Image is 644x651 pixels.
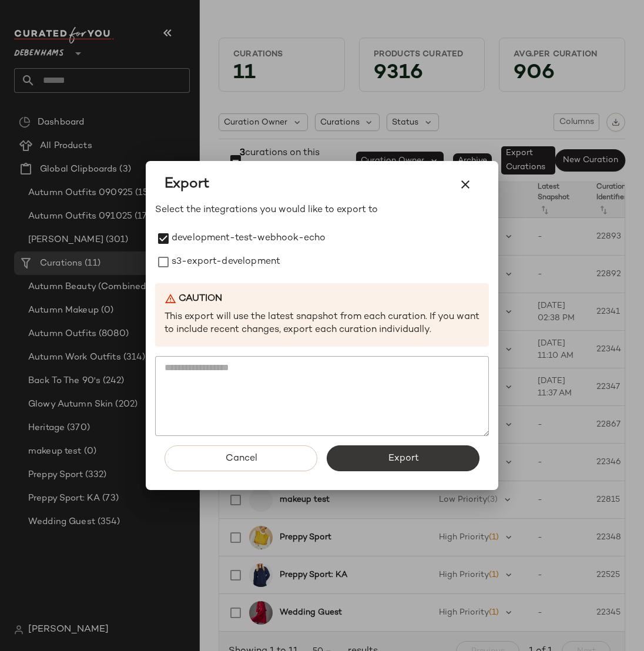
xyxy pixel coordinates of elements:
[165,175,209,194] span: Export
[172,250,280,274] label: s3-export-development
[327,445,479,471] button: Export
[165,311,479,338] p: This export will use the latest snapshot from each curation. If you want to include recent change...
[155,203,489,217] p: Select the integrations you would like to export to
[224,453,257,464] span: Cancel
[172,227,326,250] label: development-test-webhook-echo
[165,445,317,471] button: Cancel
[387,453,418,464] span: Export
[179,293,222,306] b: Caution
